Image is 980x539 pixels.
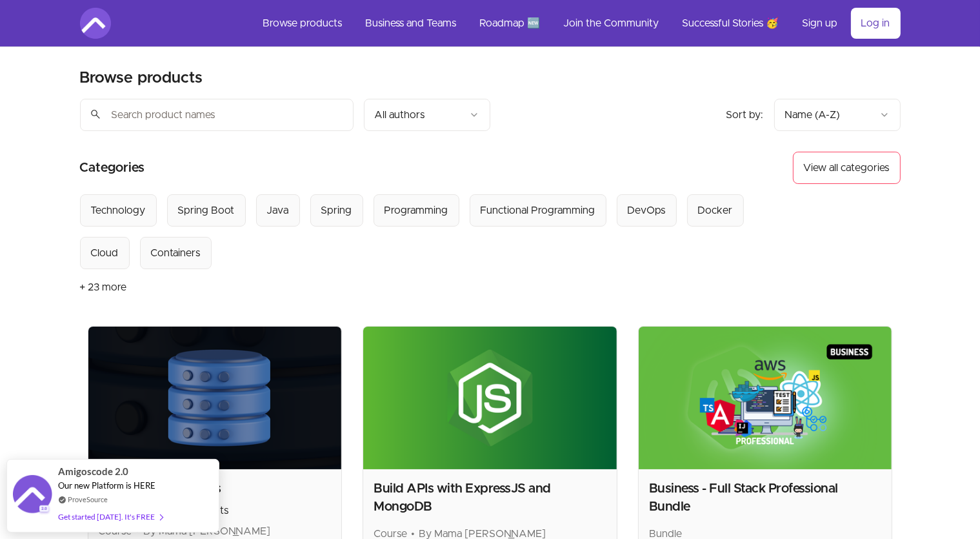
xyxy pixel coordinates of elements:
[419,529,546,539] span: By Mama [PERSON_NAME]
[321,203,352,218] div: Spring
[851,8,901,39] a: Log in
[639,327,892,469] img: Product image for Business - Full Stack Professional Bundle
[411,529,415,539] span: •
[13,475,52,517] img: provesource social proof notification image
[672,8,790,39] a: Successful Stories 🥳
[649,529,682,539] span: Bundle
[355,8,467,39] a: Business and Teams
[91,203,146,218] div: Technology
[58,480,155,491] span: Our new Platform is HERE
[385,203,448,218] div: Programming
[363,327,617,469] img: Product image for Build APIs with ExpressJS and MongoDB
[364,99,490,131] button: Filter by author
[144,526,271,536] span: By Mama [PERSON_NAME]
[58,464,128,479] span: Amigoscode 2.0
[267,203,289,218] div: Java
[649,480,882,516] h2: Business - Full Stack Professional Bundle
[80,68,203,88] h2: Browse products
[792,8,848,39] a: Sign up
[698,203,733,218] div: Docker
[80,99,354,131] input: Search product names
[91,245,119,261] div: Cloud
[80,269,127,305] button: + 23 more
[253,8,901,39] nav: Main
[628,203,666,218] div: DevOps
[374,480,606,516] h2: Build APIs with ExpressJS and MongoDB
[481,203,595,218] div: Functional Programming
[136,526,140,536] span: •
[253,8,353,39] a: Browse products
[178,203,235,218] div: Spring Boot
[726,110,764,120] span: Sort by:
[90,105,102,123] span: search
[88,327,342,469] img: Product image for Advanced Databases
[99,526,132,536] span: Course
[58,509,163,524] div: Get started [DATE]. It's FREE
[774,99,901,131] button: Product sort options
[554,8,670,39] a: Join the Community
[151,245,201,261] div: Containers
[470,8,551,39] a: Roadmap 🆕
[793,152,901,184] button: View all categories
[80,152,145,184] h2: Categories
[80,8,111,39] img: Amigoscode logo
[374,529,407,539] span: Course
[68,494,108,505] a: ProveSource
